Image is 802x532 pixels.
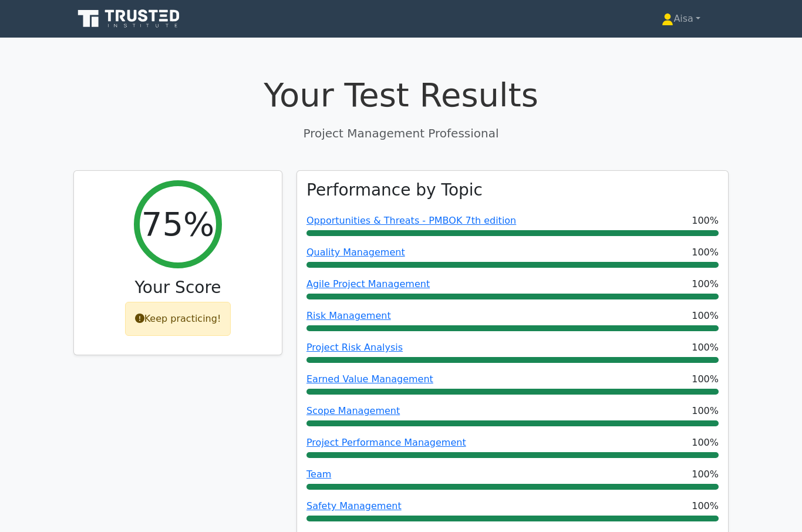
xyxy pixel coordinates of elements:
span: 100% [692,467,719,482]
a: Aisa [633,7,729,31]
span: 100% [692,404,719,418]
a: Risk Management [306,310,391,321]
a: Quality Management [306,247,405,258]
span: 100% [692,245,719,260]
a: Earned Value Management [306,373,433,385]
h2: 75% [141,204,214,244]
span: 100% [692,277,719,291]
span: 100% [692,214,719,228]
span: 100% [692,436,719,450]
span: 100% [692,341,719,355]
a: Safety Management [306,500,402,511]
a: Opportunities & Threats - PMBOK 7th edition [306,215,516,226]
span: 100% [692,372,719,386]
a: Agile Project Management [306,278,430,289]
a: Project Risk Analysis [306,342,403,353]
h1: Your Test Results [73,75,729,115]
a: Scope Management [306,405,400,416]
div: Keep practicing! [125,302,231,336]
p: Project Management Professional [73,124,729,142]
span: 100% [692,309,719,323]
h3: Performance by Topic [306,180,483,200]
span: 100% [692,499,719,513]
h3: Your Score [83,278,272,298]
a: Team [306,469,331,480]
a: Project Performance Management [306,437,466,448]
